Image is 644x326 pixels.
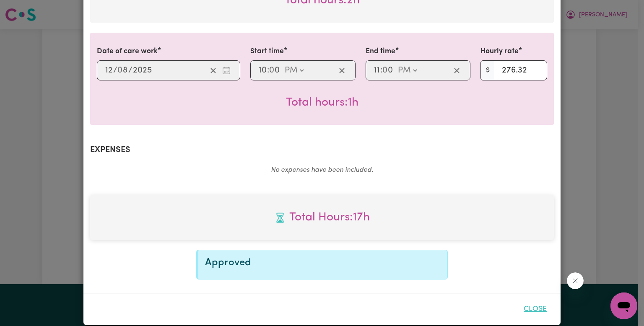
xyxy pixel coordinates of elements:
[118,64,128,77] input: --
[97,46,158,57] label: Date of care work
[517,300,554,318] button: Close
[567,272,584,289] iframe: Close message
[271,167,373,173] em: No expenses have been included.
[205,258,251,268] span: Approved
[105,64,113,77] input: --
[113,66,117,75] span: /
[5,6,51,13] span: Need any help?
[480,46,519,57] label: Hourly rate
[269,66,274,75] span: 0
[267,66,269,75] span: :
[480,60,495,80] span: $
[207,64,220,77] button: Clear date
[270,64,280,77] input: --
[610,292,637,319] iframe: Button to launch messaging window
[117,66,122,75] span: 0
[97,209,547,226] span: Total hours worked: 17 hours
[220,64,233,77] button: Enter the date of care work
[286,97,358,109] span: Total hours worked: 1 hour
[382,66,387,75] span: 0
[90,145,554,155] h2: Expenses
[383,64,394,77] input: --
[128,66,132,75] span: /
[380,66,382,75] span: :
[132,64,152,77] input: ----
[258,64,267,77] input: --
[250,46,284,57] label: Start time
[366,46,395,57] label: End time
[374,64,380,77] input: --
